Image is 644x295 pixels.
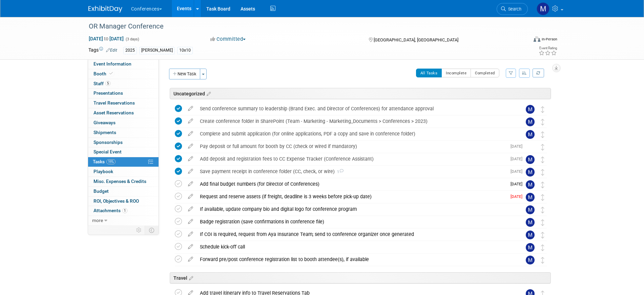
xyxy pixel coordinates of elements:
a: edit [185,206,196,212]
img: Marygrace LeGros [526,193,535,202]
div: Request and reserve assets (if freight, deadline is 3 weeks before pick-up date) [196,191,506,202]
span: [DATE] [511,156,526,161]
div: 10x10 [177,47,193,54]
a: Edit sections [187,274,193,281]
div: Pay deposit or full amount for booth by CC (check or wired if mandatory) [196,141,506,152]
a: edit [185,143,196,149]
span: Misc. Expenses & Credits [94,179,146,184]
a: edit [185,156,196,162]
i: Move task [541,119,544,125]
a: Booth [88,69,159,79]
span: 5 [105,81,110,86]
span: more [92,218,103,223]
a: Presentations [88,89,159,98]
span: Playbook [94,169,113,174]
a: Travel Reservations [88,98,159,108]
i: Move task [541,194,544,201]
span: (3 days) [125,37,139,41]
img: Marygrace LeGros [526,205,535,214]
span: Asset Reservations [94,110,134,115]
span: 1 [122,208,127,213]
img: ExhibitDay [88,6,122,13]
span: Travel Reservations [94,100,135,106]
img: Marygrace LeGros [526,155,535,164]
img: Marygrace LeGros [526,168,535,177]
div: If available, update company bio and digital logo for conference program [196,203,512,215]
span: Giveaways [94,120,116,125]
div: Complete and submit application (for online applications, PDF a copy and save in conference folder) [196,128,512,140]
span: 19% [106,159,116,164]
button: Incomplete [441,69,471,77]
div: Save payment receipt in conference folder (CC, check, or wire) [196,166,506,177]
span: Special Event [94,149,122,154]
img: Marygrace LeGros [526,117,535,126]
button: Committed [208,36,248,43]
span: [DATE] [511,182,526,186]
button: All Tasks [416,69,442,77]
i: Move task [541,232,544,238]
td: Toggle Event Tabs [145,226,159,235]
div: OR Manager Conference [86,20,518,33]
div: Event Format [488,35,558,45]
a: Asset Reservations [88,108,159,118]
a: Search [497,3,528,15]
img: Marygrace LeGros [526,105,535,114]
a: more [88,216,159,225]
img: Marygrace LeGros [526,231,535,239]
img: Marygrace LeGros [526,218,535,227]
a: edit [185,168,196,174]
div: Schedule kick-off call [196,241,512,253]
div: 2025 [123,47,137,54]
span: Shipments [94,130,116,135]
i: Move task [541,169,544,176]
a: ROI, Objectives & ROO [88,197,159,206]
div: In-Person [541,37,557,42]
span: 1 [335,170,344,174]
i: Move task [541,144,544,150]
span: to [103,36,109,41]
img: Marygrace LeGros [526,180,535,189]
i: Move task [541,219,544,226]
a: Shipments [88,128,159,137]
a: Staff5 [88,79,159,89]
a: edit [185,231,196,237]
img: Marygrace LeGros [537,2,549,15]
a: edit [185,219,196,225]
a: Budget [88,187,159,196]
a: Attachments1 [88,206,159,216]
div: Add deposit and registration fees to CC Expense Tracker (Conference Assistant) [196,153,506,165]
span: Search [506,6,521,12]
img: Marygrace LeGros [526,130,535,139]
a: Tasks19% [88,157,159,167]
i: Move task [541,156,544,163]
a: Playbook [88,167,159,177]
span: [DATE] [511,169,526,174]
div: [PERSON_NAME] [139,47,175,54]
span: Tasks [93,159,116,164]
div: Forward pre/post conference registration list to booth attendee(s), if available [196,254,512,265]
td: Personalize Event Tab Strip [133,226,145,235]
a: edit [185,181,196,187]
img: Stephanie Donley [526,143,535,151]
a: Edit sections [205,90,211,97]
i: Move task [541,207,544,213]
div: Badge registration (save confirmations in conference file) [196,216,512,227]
a: Event Information [88,59,159,69]
i: Move task [541,182,544,188]
img: Format-Inperson.png [534,36,540,42]
span: [DATE] [511,194,526,199]
div: Send conference summary to leadership (Brand Exec. and Director of Conferences) for attendance ap... [196,103,512,114]
div: Uncategorized [170,88,551,99]
span: Presentations [94,90,123,96]
a: edit [185,244,196,250]
span: ROI, Objectives & ROO [94,198,139,204]
img: Marygrace LeGros [526,243,535,252]
a: edit [185,193,196,200]
span: Attachments [94,208,127,213]
span: [DATE] [DATE] [88,36,124,42]
td: Tags [88,47,117,54]
a: edit [185,131,196,137]
a: edit [185,256,196,262]
a: Refresh [533,69,544,77]
a: edit [185,118,196,124]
